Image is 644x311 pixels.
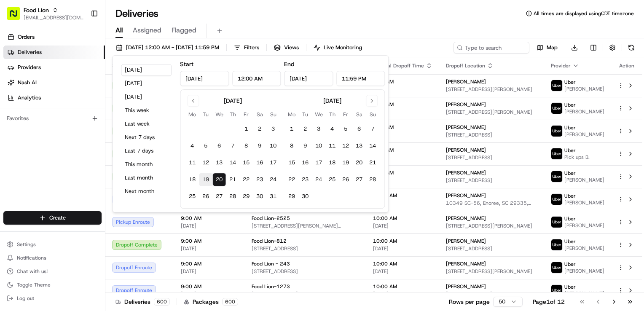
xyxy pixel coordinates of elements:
[185,139,199,153] button: 4
[126,44,219,51] span: [DATE] 12:00 AM - [DATE] 11:59 PM
[24,14,84,21] button: [EMAIL_ADDRESS][DOMAIN_NAME]
[564,290,604,297] span: [PERSON_NAME]
[551,103,562,114] img: profile_uber_ahold_partner.png
[534,10,634,17] span: All times are displayed using CDT timezone
[446,268,537,275] span: [STREET_ADDRESS][PERSON_NAME]
[121,131,172,143] button: Next 7 days
[181,291,238,298] span: [DATE]
[226,156,239,169] button: 14
[212,173,226,186] button: 20
[373,192,432,199] span: 10:00 AM
[446,245,537,252] span: [STREET_ADDRESS]
[266,122,280,136] button: 3
[325,110,339,119] th: Thursday
[446,124,486,131] span: [PERSON_NAME]
[3,239,102,250] button: Settings
[373,260,432,267] span: 10:00 AM
[115,7,158,20] h1: Deliveries
[373,291,432,298] span: [DATE]
[185,156,199,169] button: 11
[625,42,637,54] button: Refresh
[446,109,537,115] span: [STREET_ADDRESS][PERSON_NAME]
[212,110,226,119] th: Wednesday
[352,156,366,169] button: 20
[8,80,24,96] img: 1736555255976-a54dd68f-1ca7-489b-9aae-adbdc363a1c4
[373,131,432,138] span: [DATE]
[8,123,15,130] div: 📗
[232,71,281,86] input: Time
[285,156,298,169] button: 15
[24,6,49,14] button: Food Lion
[339,139,352,153] button: 12
[270,42,303,54] button: Views
[253,173,266,186] button: 23
[298,190,312,203] button: 30
[373,101,432,108] span: 9:00 AM
[172,25,196,35] span: Flagged
[185,110,199,119] th: Monday
[564,261,576,268] span: Uber
[564,238,576,245] span: Uber
[373,154,432,161] span: [DATE]
[564,131,604,138] span: [PERSON_NAME]
[252,245,360,252] span: [STREET_ADDRESS]
[252,283,290,290] span: Food Lion-1273
[185,190,199,203] button: 25
[121,105,172,116] button: This week
[366,122,379,136] button: 7
[5,119,68,134] a: 📗Knowledge Base
[181,238,238,244] span: 9:00 AM
[3,252,102,264] button: Notifications
[18,33,35,41] span: Orders
[564,284,576,290] span: Uber
[18,94,41,102] span: Analytics
[446,169,486,176] span: [PERSON_NAME]
[449,298,490,306] p: Rows per page
[121,172,172,184] button: Last month
[551,217,562,228] img: profile_uber_ahold_partner.png
[212,190,226,203] button: 27
[339,110,352,119] th: Friday
[446,147,486,153] span: [PERSON_NAME]
[252,291,360,298] span: [STREET_ADDRESS]
[154,298,170,306] div: 600
[266,190,280,203] button: 31
[266,110,280,119] th: Sunday
[252,223,360,229] span: [STREET_ADDRESS][PERSON_NAME][PERSON_NAME][PERSON_NAME]
[298,173,312,186] button: 23
[3,46,105,59] a: Deliveries
[366,110,379,119] th: Sunday
[366,139,379,153] button: 14
[17,122,64,131] span: Knowledge Base
[312,156,325,169] button: 17
[373,283,432,290] span: 10:00 AM
[324,44,362,51] span: Live Monitoring
[352,122,366,136] button: 6
[551,80,562,91] img: profile_uber_ahold_partner.png
[564,124,576,131] span: Uber
[212,156,226,169] button: 13
[49,214,66,222] span: Create
[564,199,604,206] span: [PERSON_NAME]
[3,61,105,74] a: Providers
[551,262,562,273] img: profile_uber_ahold_partner.png
[564,170,576,177] span: Uber
[112,42,223,54] button: [DATE] 12:00 AM - [DATE] 11:59 PM
[339,156,352,169] button: 19
[68,119,139,134] a: 💻API Documentation
[373,169,432,176] span: 9:00 AM
[446,78,486,85] span: [PERSON_NAME]
[446,131,537,138] span: [STREET_ADDRESS]
[29,80,138,89] div: Start new chat
[446,283,486,290] span: [PERSON_NAME]
[373,62,424,69] span: Original Dropoff Time
[298,156,312,169] button: 16
[352,139,366,153] button: 13
[199,156,212,169] button: 12
[446,238,486,244] span: [PERSON_NAME]
[17,282,51,288] span: Toggle Theme
[325,139,339,153] button: 11
[212,139,226,153] button: 6
[181,283,238,290] span: 9:00 AM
